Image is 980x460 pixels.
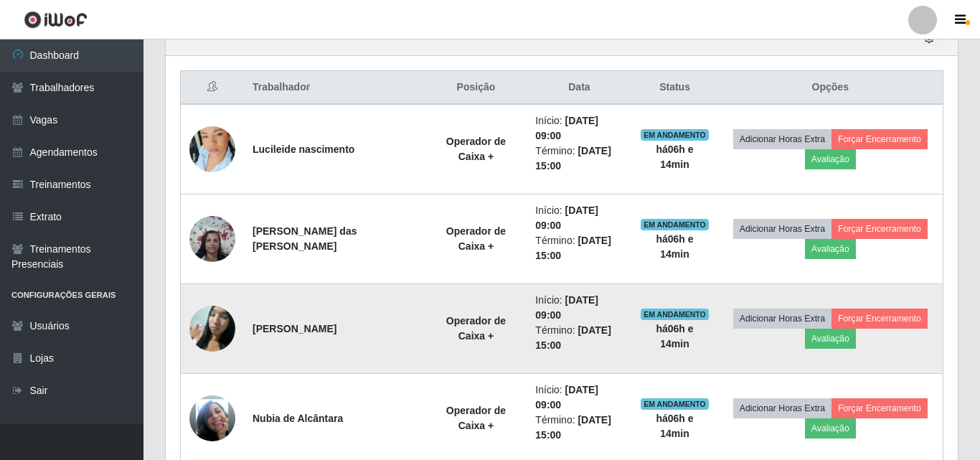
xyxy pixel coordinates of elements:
time: [DATE] 09:00 [535,294,598,321]
li: Término: [535,144,623,174]
span: EM ANDAMENTO [641,219,709,230]
li: Término: [535,233,623,263]
button: Forçar Encerramento [831,219,928,239]
span: EM ANDAMENTO [641,129,709,141]
button: Adicionar Horas Extra [733,309,831,329]
li: Término: [535,323,623,353]
strong: Operador de Caixa + [446,225,506,252]
strong: [PERSON_NAME] [253,323,336,334]
li: Início: [535,203,623,233]
th: Trabalhador [244,71,425,105]
button: Forçar Encerramento [831,398,928,418]
img: 1705958199594.jpeg [189,208,235,269]
img: 1743966945864.jpeg [189,377,235,459]
span: EM ANDAMENTO [641,398,709,410]
li: Início: [535,293,623,323]
button: Avaliação [805,149,856,169]
strong: Operador de Caixa + [446,136,506,162]
th: Status [632,71,718,105]
time: [DATE] 09:00 [535,205,598,231]
li: Término: [535,413,623,443]
strong: há 06 h e 14 min [656,233,693,260]
strong: [PERSON_NAME] das [PERSON_NAME] [253,225,357,252]
button: Adicionar Horas Extra [733,219,831,239]
button: Avaliação [805,239,856,259]
button: Adicionar Horas Extra [733,398,831,418]
img: 1691066928968.jpeg [189,108,235,190]
strong: há 06 h e 14 min [656,323,693,349]
li: Início: [535,382,623,413]
th: Data [527,71,631,105]
th: Opções [718,71,943,105]
li: Início: [535,113,623,144]
img: CoreUI Logo [24,11,88,29]
span: EM ANDAMENTO [641,309,709,320]
strong: há 06 h e 14 min [656,413,693,439]
button: Forçar Encerramento [831,129,928,149]
th: Posição [425,71,527,105]
img: 1738432426405.jpeg [189,298,235,359]
button: Forçar Encerramento [831,309,928,329]
strong: Operador de Caixa + [446,315,506,342]
button: Avaliação [805,329,856,349]
strong: Operador de Caixa + [446,405,506,431]
strong: Lucileide nascimento [253,144,354,155]
time: [DATE] 09:00 [535,115,598,141]
button: Avaliação [805,418,856,438]
strong: há 06 h e 14 min [656,144,693,170]
button: Adicionar Horas Extra [733,129,831,149]
time: [DATE] 09:00 [535,384,598,410]
strong: Nubia de Alcântara [253,413,343,424]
